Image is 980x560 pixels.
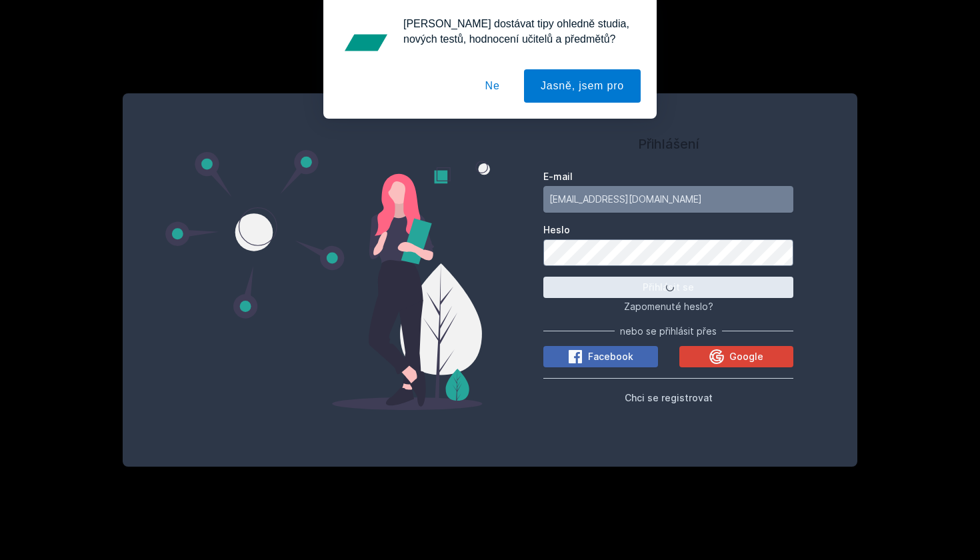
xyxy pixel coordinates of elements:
span: nebo se přihlásit přes [620,325,717,338]
span: Facebook [588,350,633,363]
button: Ne [469,69,517,103]
label: E-mail [543,170,793,183]
button: Facebook [543,346,658,367]
span: Chci se registrovat [625,392,713,403]
label: Heslo [543,223,793,237]
button: Google [679,346,794,367]
input: Tvoje e-mailová adresa [543,186,793,213]
div: [PERSON_NAME] dostávat tipy ohledně studia, nových testů, hodnocení učitelů a předmětů? [393,16,641,47]
button: Chci se registrovat [625,389,713,405]
button: Jasně, jsem pro [524,69,641,103]
h1: Přihlášení [543,134,793,154]
span: Google [729,350,763,363]
span: Zapomenuté heslo? [624,301,713,312]
img: notification icon [339,16,393,69]
button: Přihlásit se [543,277,793,298]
